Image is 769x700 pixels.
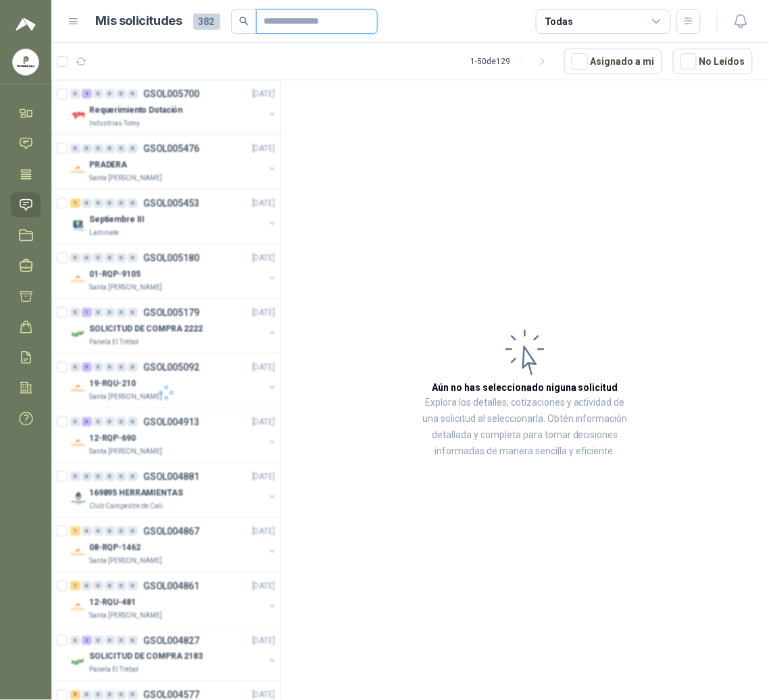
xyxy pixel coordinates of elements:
p: Explora los detalles, cotizaciones y actividad de una solicitud al seleccionarla. Obtén informaci... [416,395,634,460]
img: Company Logo [13,49,39,75]
div: Todas [545,14,573,29]
button: Asignado a mi [564,49,662,74]
h3: Aún no has seleccionado niguna solicitud [432,380,618,395]
div: 1 - 50 de 129 [470,51,553,72]
span: 382 [193,14,220,30]
img: Logo peakr [16,16,36,32]
span: search [239,16,249,26]
button: No Leídos [673,49,753,74]
h1: Mis solicitudes [96,11,182,31]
